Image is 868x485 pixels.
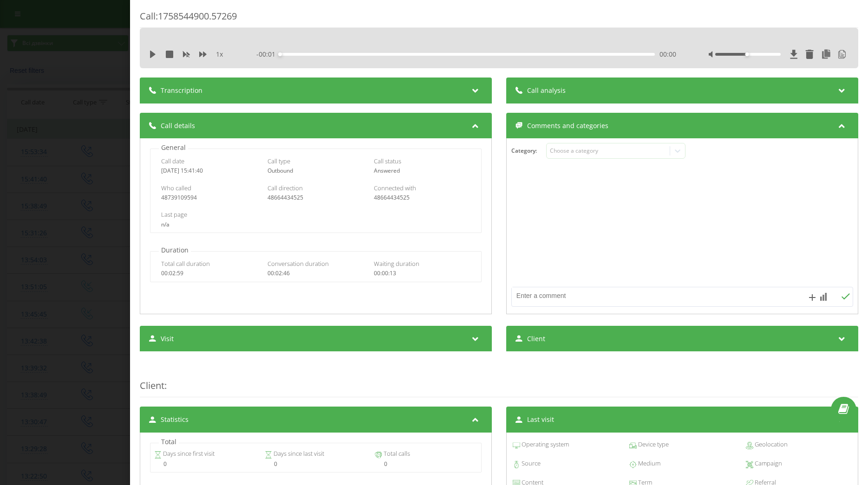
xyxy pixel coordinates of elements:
span: Outbound [268,167,293,175]
span: Device type [637,440,669,449]
span: Conversation duration [268,259,329,268]
span: Call direction [268,184,303,192]
span: Client [527,334,545,343]
div: 00:00:13 [374,270,470,277]
span: Call status [374,157,401,165]
span: Comments and categories [527,121,608,130]
span: Who called [161,184,191,192]
p: Total [159,437,179,446]
span: Statistics [161,415,189,424]
span: 00:00 [659,50,676,59]
div: 48664434525 [374,194,470,201]
div: Choose a category [550,147,666,155]
span: Source [520,459,541,468]
div: 48664434525 [268,194,364,201]
div: [DATE] 15:41:40 [161,168,258,174]
div: 00:02:59 [161,270,258,277]
span: Transcription [161,86,202,95]
span: Days since first visit [162,449,215,459]
span: Last visit [527,415,554,424]
span: Campaign [753,459,782,468]
span: Operating system [520,440,569,449]
p: Duration [159,246,191,255]
span: Geolocation [753,440,788,449]
span: Call date [161,157,184,165]
div: Accessibility label [278,52,282,56]
div: : [140,361,858,397]
span: Days since last visit [272,449,324,459]
div: Accessibility label [745,52,749,56]
div: Call : 1758544900.57269 [140,10,858,28]
span: Medium [637,459,660,468]
span: - 00:01 [256,50,280,59]
span: Visit [161,334,174,343]
div: 0 [155,461,257,467]
div: 48739109594 [161,194,258,201]
span: Answered [374,167,400,175]
span: Total calls [382,449,410,459]
span: Call type [268,157,290,165]
span: Call details [161,121,195,130]
div: n/a [161,221,470,228]
span: Call analysis [527,86,566,95]
div: 0 [265,461,367,467]
div: 00:02:46 [268,270,364,277]
p: General [159,143,188,152]
h4: Category : [511,148,546,154]
span: Connected with [374,184,416,192]
div: 0 [375,461,477,467]
span: Total call duration [161,259,210,268]
span: 1 x [216,50,223,59]
span: Client [140,379,164,392]
span: Waiting duration [374,259,419,268]
span: Last page [161,210,187,219]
